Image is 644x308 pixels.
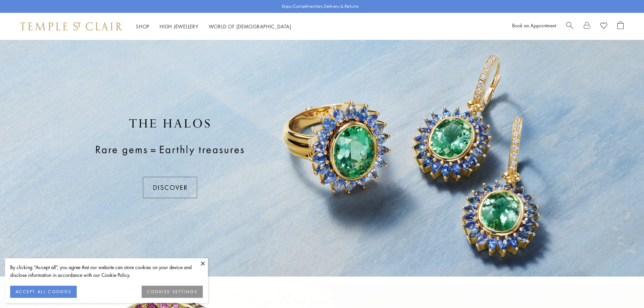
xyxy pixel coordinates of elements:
button: COOKIES SETTINGS [142,286,203,298]
a: Search [566,21,573,31]
a: ShopShop [136,23,149,30]
img: Temple St. Clair [20,22,122,30]
div: By clicking “Accept all”, you agree that our website can store cookies on your device and disclos... [10,263,203,279]
button: ACCEPT ALL COOKIES [10,286,77,298]
p: Enjoy Complimentary Delivery & Returns [282,3,359,10]
a: World of [DEMOGRAPHIC_DATA]World of [DEMOGRAPHIC_DATA] [209,23,291,30]
nav: Main navigation [136,22,291,31]
a: High JewelleryHigh Jewellery [160,23,198,30]
a: View Wishlist [600,21,607,31]
iframe: Gorgias live chat messenger [610,276,637,301]
a: Book an Appointment [512,22,556,29]
a: Open Shopping Bag [617,21,624,31]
